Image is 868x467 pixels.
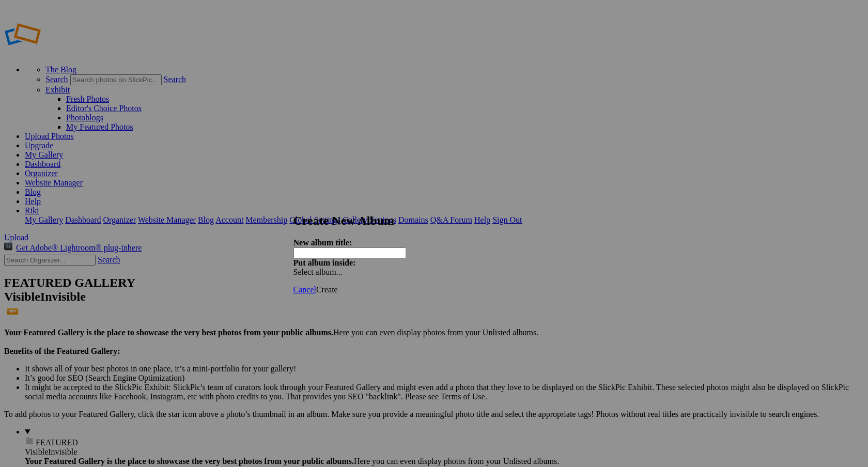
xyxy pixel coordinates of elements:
[293,258,356,267] strong: Put album inside:
[293,238,352,247] strong: New album title:
[293,214,567,228] h2: Create New Album
[293,285,316,294] a: Cancel
[316,285,338,294] span: Create
[293,268,343,276] span: Select album...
